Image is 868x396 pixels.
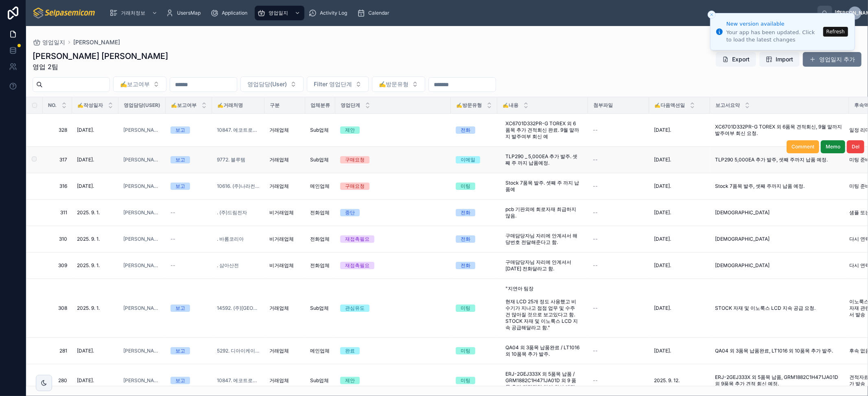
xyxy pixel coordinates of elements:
div: 전화 [461,262,470,269]
span: 9772. 블루템 [217,157,245,163]
div: 보고 [175,183,185,190]
span: 328 [52,127,67,133]
span: [DATE]. [77,183,94,189]
span: [DEMOGRAPHIC_DATA] [715,236,770,242]
a: [DATE]. [77,377,114,384]
span: Filter 영업단계 [314,80,352,88]
a: . 삼아산전 [217,262,260,269]
a: Sub업체 [310,127,330,133]
span: 거래업체 [269,183,289,189]
a: STOCK 자재 및 이노룩스 LCD 지속 공급 요청. [715,305,844,311]
a: 재접촉필요 [340,262,446,269]
a: [DEMOGRAPHIC_DATA] [715,262,844,269]
a: [PERSON_NAME] [123,127,161,133]
a: 구매요청 [340,156,446,163]
span: -- [171,236,175,242]
a: ERJ-2GEJ333X 외 5품목 납품, GRM1882C1H471JA01D 외 9품목 추가 견적 회신 예정. [715,374,844,387]
a: 거래처정보 [107,6,162,20]
span: 구매담당자님 자리에 안계셔서 해당번호 전달해준다고 함. [505,233,580,246]
span: 거래업체 [269,377,289,384]
span: Memo [826,144,840,150]
span: [DEMOGRAPHIC_DATA] [715,262,770,269]
a: 308 [52,305,67,311]
a: 10847. 에코트로닉스 [217,127,260,133]
span: 메인업체 [310,183,330,189]
button: 영업일지 추가 [803,52,861,67]
span: 구매담당자님 자리에 안계셔서 [DATE] 전화달라고 함. [505,259,580,272]
a: 전화 [456,209,492,216]
a: -- [171,209,207,216]
span: Calendar [368,10,389,16]
a: QA04 외 3품목 납품완료 / LT1016 외 10품목 추가 발주. [502,341,583,361]
span: [PERSON_NAME] [123,348,161,354]
span: Comment [791,144,814,150]
span: [DATE]. [654,348,671,354]
button: Refresh [823,27,848,37]
button: Select Button [307,76,369,92]
span: [DATE]. [654,209,671,216]
a: . 삼아산전 [217,262,239,269]
a: [PERSON_NAME] [123,157,161,163]
a: 2025. 9. 1. [77,209,114,216]
a: . 바롬코리아 [217,236,260,242]
div: 보고 [175,305,185,312]
a: [PERSON_NAME] [123,183,161,189]
span: [PERSON_NAME] [123,262,161,269]
a: 전화업체 [310,262,330,269]
a: [DATE]. [77,348,114,354]
a: [PERSON_NAME] [123,377,161,384]
a: 거래업체 [269,157,300,163]
div: New version available [726,20,821,28]
span: [DATE]. [654,127,671,133]
a: 10616. (주)나라컨트롤 [217,183,260,189]
a: -- [593,157,644,163]
button: Select Button [113,76,166,92]
a: [DEMOGRAPHIC_DATA] [715,209,844,216]
a: 거래업체 [269,305,300,311]
span: -- [593,377,598,384]
span: Sub업체 [310,157,329,163]
span: Activity Log [320,10,347,16]
span: 280 [52,377,67,384]
span: -- [593,209,598,216]
span: 영업일지 [269,10,288,16]
div: 제안 [345,126,355,134]
a: 5292. 디아이케이(주) [217,348,260,354]
span: ERJ-2GEJ333X 외 5품목 납품 / GRM1882C1H471JA01D 외 9 품목 추가 견적작업 하여 회신 예정. [505,371,580,390]
a: [PERSON_NAME] [123,236,161,242]
span: 비거래업체 [269,209,294,216]
a: 보고 [171,347,207,355]
a: 309 [52,262,67,269]
a: [DATE]. [654,236,705,242]
div: scrollable content [103,4,818,22]
a: 14592. (주)[GEOGRAPHIC_DATA]텍 [217,305,260,311]
a: 310 [52,236,67,242]
a: UsersMap [163,6,206,20]
a: 전화업체 [310,236,330,242]
a: 10847. 에코트로닉스 [217,377,260,384]
span: pcb 기판외에 회로자재 최급하지 않음. [505,206,580,219]
span: -- [593,183,598,189]
span: Stock 7품목 발주. 셋째 주 까지 납품예 [505,180,580,193]
a: 281 [52,348,67,354]
span: [DATE]. [654,157,671,163]
a: 제안 [340,377,446,384]
a: -- [593,305,644,311]
a: XC6701D332PR-G TOREX 외 6품목 견적회신, 9월 말까지 발주여부 회신 요청. [715,124,844,137]
a: 2025. 9. 1. [77,236,114,242]
a: 9772. 블루템 [217,157,260,163]
span: 2025. 9. 1. [77,236,100,242]
span: 거래업체 [269,348,289,354]
a: TLP290 5,000EA 추가 발주, 셋째 주까지 납품 예정. [715,157,844,163]
a: 구매담당자님 자리에 안계셔서 해당번호 전달해준다고 함. [502,229,583,249]
a: Application [208,6,253,20]
a: 316 [52,183,67,189]
span: Sub업체 [310,305,329,311]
